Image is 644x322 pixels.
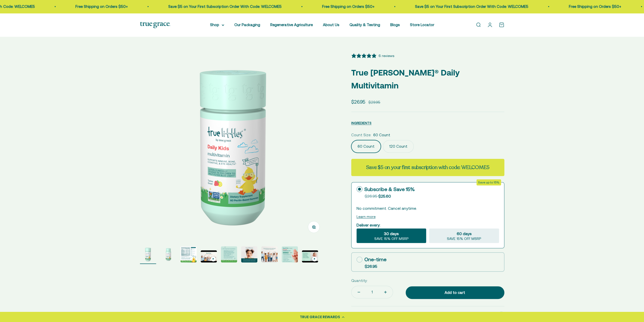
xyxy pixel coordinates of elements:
[366,164,489,171] strong: Save $5 on your first subscription with code: WELCOME5
[351,53,394,59] button: 5 stars, 6 ratings
[406,286,504,299] button: Add to cart
[168,4,282,10] p: Save $5 on Your First Subscription Order With Code: WELCOME5
[368,99,380,105] compare-at-price: $29.95
[322,4,375,9] a: Free Shipping on Orders $50+
[351,132,371,138] legend: Count Size:
[261,246,278,264] button: Go to item 7
[410,23,434,27] a: Store Locator
[351,121,371,125] span: INGREDIENTS
[351,120,371,126] button: INGREDIENTS
[221,246,237,262] img: True Littles® Daily Kids Multivitamin
[416,290,494,296] div: Add to cart
[569,4,621,9] a: Free Shipping on Orders $50+
[379,53,394,59] div: 6 reviews
[378,286,393,298] button: Increase quantity
[140,246,156,264] button: Go to item 1
[282,246,298,264] button: Go to item 8
[351,66,504,92] p: True [PERSON_NAME]® Daily Multivitamin
[351,311,386,317] span: Product Description
[261,246,278,262] img: True Littles® Daily Kids Multivitamin
[351,278,368,284] label: Quantity:
[373,132,390,138] span: 60 Count
[180,246,197,262] img: True Littles® Daily Kids Multivitamin
[221,246,237,264] button: Go to item 5
[140,246,156,262] img: True Littles® Daily Kids Multivitamin
[75,4,128,9] a: Free Shipping on Orders $50+
[302,250,318,264] button: Go to item 9
[282,246,298,262] img: True Littles® Daily Kids Multivitamin
[300,314,340,320] div: TRUE GRACE REWARDS
[349,23,380,27] a: Quality & Testing
[270,23,313,27] a: Regenerative Agriculture
[140,53,327,240] img: True Littles® Daily Kids Multivitamin
[390,23,400,27] a: Blogs
[323,23,339,27] a: About Us
[241,246,257,264] button: Go to item 6
[180,246,197,264] button: Go to item 3
[415,4,528,10] p: Save $5 on Your First Subscription Order With Code: WELCOME5
[234,23,260,27] a: Our Packaging
[351,286,366,298] button: Decrease quantity
[160,246,176,264] button: Go to item 2
[201,250,217,264] button: Go to item 4
[241,246,257,262] img: True Littles® Daily Kids Multivitamin
[351,98,365,106] sale-price: $26.95
[210,22,224,28] summary: Shop
[160,246,176,262] img: True Littles® Daily Kids Multivitamin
